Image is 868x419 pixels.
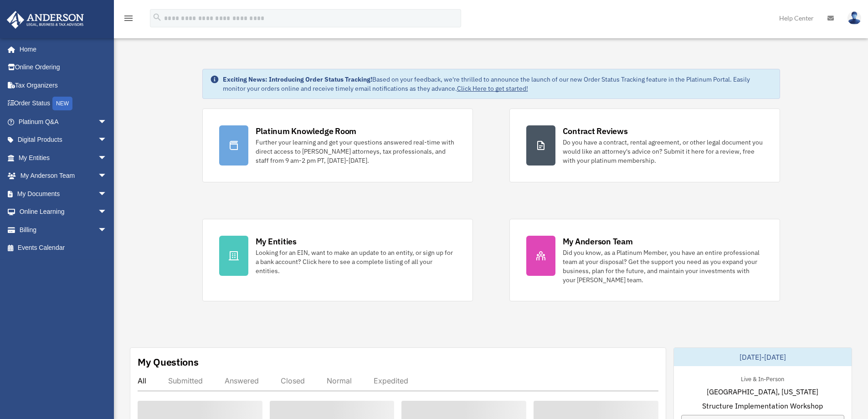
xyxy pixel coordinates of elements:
div: Did you know, as a Platinum Member, you have an entire professional team at your disposal? Get th... [563,248,763,285]
img: Anderson Advisors Platinum Portal [4,11,87,29]
div: Looking for an EIN, want to make an update to an entity, or sign up for a bank account? Click her... [256,248,456,275]
span: arrow_drop_down [98,131,116,150]
span: Structure Implementation Workshop [702,400,823,411]
a: menu [123,16,134,24]
div: Answered [225,376,259,385]
div: My Entities [256,236,297,247]
a: Home [6,40,116,58]
a: My Entitiesarrow_drop_down [6,149,121,167]
a: Tax Organizers [6,76,121,94]
span: arrow_drop_down [98,149,116,167]
a: My Documentsarrow_drop_down [6,185,121,203]
a: My Anderson Teamarrow_drop_down [6,167,121,185]
a: Digital Productsarrow_drop_down [6,131,121,149]
span: [GEOGRAPHIC_DATA], [US_STATE] [707,386,818,397]
div: Submitted [168,376,203,385]
span: arrow_drop_down [98,113,116,131]
div: Expedited [374,376,408,385]
a: Online Learningarrow_drop_down [6,203,121,221]
a: Online Ordering [6,58,121,77]
a: Contract Reviews Do you have a contract, rental agreement, or other legal document you would like... [509,109,780,182]
div: NEW [52,97,72,110]
div: Platinum Knowledge Room [256,125,357,137]
div: My Anderson Team [563,236,633,247]
span: arrow_drop_down [98,203,116,222]
div: Do you have a contract, rental agreement, or other legal document you would like an attorney's ad... [563,138,763,165]
div: Contract Reviews [563,125,628,137]
div: Live & In-Person [734,373,791,383]
img: User Pic [847,11,861,25]
a: Billingarrow_drop_down [6,221,121,239]
a: Events Calendar [6,239,121,257]
a: My Entities Looking for an EIN, want to make an update to an entity, or sign up for a bank accoun... [202,219,473,301]
div: All [138,376,146,385]
a: My Anderson Team Did you know, as a Platinum Member, you have an entire professional team at your... [509,219,780,301]
strong: Exciting News: Introducing Order Status Tracking! [223,75,372,83]
a: Platinum Q&Aarrow_drop_down [6,113,121,131]
a: Platinum Knowledge Room Further your learning and get your questions answered real-time with dire... [202,109,473,182]
i: menu [123,13,134,24]
a: Order StatusNEW [6,94,121,113]
a: Click Here to get started! [457,84,528,93]
span: arrow_drop_down [98,167,116,186]
i: search [152,12,162,22]
span: arrow_drop_down [98,185,116,203]
div: Normal [327,376,352,385]
div: Based on your feedback, we're thrilled to announce the launch of our new Order Status Tracking fe... [223,75,772,93]
div: [DATE]-[DATE] [674,348,852,366]
div: Further your learning and get your questions answered real-time with direct access to [PERSON_NAM... [256,138,456,165]
span: arrow_drop_down [98,221,116,239]
div: My Questions [138,355,199,369]
div: Closed [281,376,305,385]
